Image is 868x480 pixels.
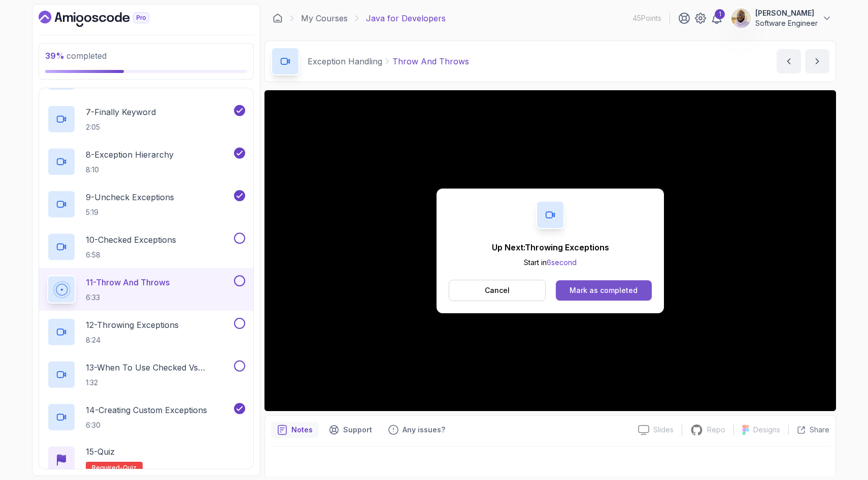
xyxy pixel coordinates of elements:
[45,51,64,61] span: 39 %
[86,234,176,246] p: 10 - Checked Exceptions
[788,425,829,435] button: Share
[291,425,313,435] p: Notes
[485,285,510,296] p: Cancel
[366,12,446,24] p: Java for Developers
[86,122,156,132] p: 2:05
[86,378,232,388] p: 1:32
[47,360,245,389] button: 13-When To Use Checked Vs Unchecked Exeptions1:32
[86,250,176,260] p: 6:58
[39,11,173,27] a: Dashboard
[86,149,174,161] p: 8 - Exception Hierarchy
[632,13,661,23] p: 45 Points
[777,49,801,73] button: previous content
[86,404,207,416] p: 14 - Creating Custom Exceptions
[86,361,232,374] p: 13 - When To Use Checked Vs Unchecked Exeptions
[86,335,179,345] p: 8:24
[382,422,451,438] button: Feedback button
[301,12,348,24] a: My Courses
[731,8,832,28] button: user profile image[PERSON_NAME]Software Engineer
[47,275,245,304] button: 11-Throw And Throws6:33
[547,258,577,267] span: 6 second
[45,51,107,61] span: completed
[755,8,818,18] p: [PERSON_NAME]
[47,403,245,431] button: 14-Creating Custom Exceptions6:30
[86,191,174,203] p: 9 - Uncheck Exceptions
[47,318,245,346] button: 12-Throwing Exceptions8:24
[47,147,245,176] button: 8-Exception Hierarchy8:10
[86,446,115,458] p: 15 - Quiz
[492,257,609,268] p: Start in
[570,285,638,296] div: Mark as completed
[47,190,245,218] button: 9-Uncheck Exceptions5:19
[86,319,179,331] p: 12 - Throwing Exceptions
[731,9,751,28] img: user profile image
[86,292,170,303] p: 6:33
[86,420,207,430] p: 6:30
[123,464,137,472] span: quiz
[449,280,546,301] button: Cancel
[264,90,836,411] iframe: 11 - Throw and Throws
[805,49,829,73] button: next content
[86,207,174,217] p: 5:19
[86,276,170,288] p: 11 - Throw And Throws
[810,425,829,435] p: Share
[492,241,609,253] p: Up Next: Throwing Exceptions
[343,425,372,435] p: Support
[707,425,725,435] p: Repo
[47,105,245,133] button: 7-Finally Keyword2:05
[86,165,174,175] p: 8:10
[308,55,382,67] p: Exception Handling
[653,425,674,435] p: Slides
[47,446,245,474] button: 15-QuizRequired-quiz
[271,422,319,438] button: notes button
[711,12,723,24] a: 1
[92,464,123,472] span: Required-
[392,55,469,67] p: Throw And Throws
[715,9,725,19] div: 1
[86,106,156,118] p: 7 - Finally Keyword
[323,422,378,438] button: Support button
[556,280,652,301] button: Mark as completed
[47,233,245,261] button: 10-Checked Exceptions6:58
[755,18,818,28] p: Software Engineer
[753,425,780,435] p: Designs
[273,13,283,23] a: Dashboard
[403,425,445,435] p: Any issues?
